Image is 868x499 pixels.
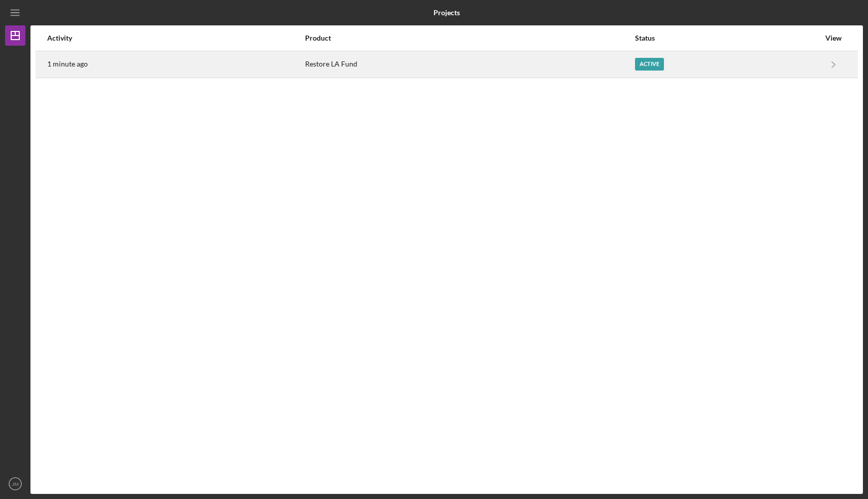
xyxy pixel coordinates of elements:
[635,58,664,71] div: Active
[47,34,304,42] div: Activity
[305,52,634,77] div: Restore LA Fund
[47,60,88,68] time: 2025-10-14 21:12
[12,481,19,487] text: JM
[821,34,846,42] div: View
[635,34,820,42] div: Status
[305,34,634,42] div: Product
[5,474,25,494] button: JM
[433,9,460,17] b: Projects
